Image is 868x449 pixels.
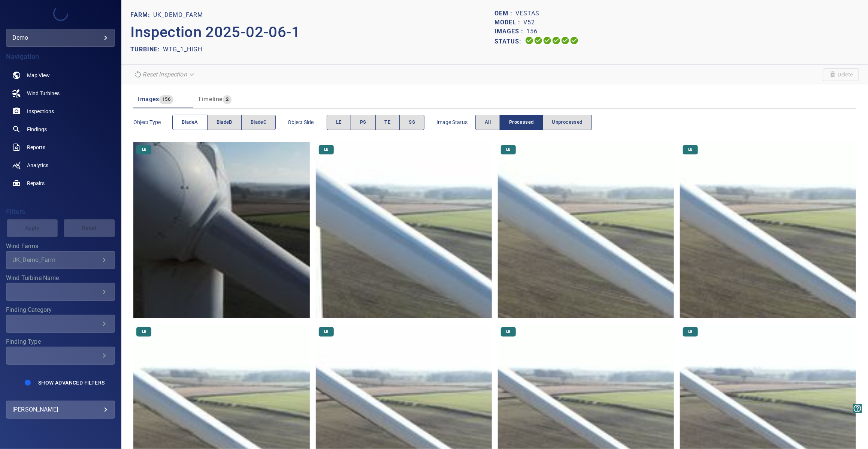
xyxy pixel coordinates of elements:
[534,36,543,45] svg: Data Formatted 100%
[137,329,151,334] span: LE
[207,115,242,130] button: bladeB
[320,329,333,334] span: LE
[130,68,199,81] div: Unable to reset the inspection due to your user permissions
[217,118,232,127] span: bladeB
[320,147,333,152] span: LE
[6,283,115,301] div: Wind Turbine Name
[27,108,54,115] span: Inspections
[163,45,202,54] p: WTG_1_High
[509,118,533,127] span: Processed
[6,243,115,249] label: Wind Farms
[543,115,592,130] button: Unprocessed
[130,45,163,54] p: TURBINE:
[543,36,552,45] svg: Selecting 100%
[360,118,366,127] span: PS
[684,147,697,152] span: LE
[6,251,115,269] div: Wind Farms
[241,115,276,130] button: bladeC
[385,118,391,127] span: TE
[6,275,115,281] label: Wind Turbine Name
[138,96,159,103] span: Images
[288,118,327,126] span: Object Side
[6,208,115,216] h4: Filters
[561,36,570,45] svg: Matching 100%
[399,115,424,130] button: SS
[27,126,47,133] span: Findings
[6,53,115,60] h4: Navigation
[153,10,203,19] p: UK_Demo_Farm
[198,96,223,103] span: Timeline
[137,147,151,152] span: LE
[182,118,198,127] span: bladeA
[133,118,172,126] span: Object type
[6,66,115,84] a: map noActive
[475,115,592,130] div: imageStatus
[6,102,115,120] a: inspections noActive
[327,115,351,130] button: LE
[436,118,475,126] span: Image Status
[552,36,561,45] svg: ML Processing 100%
[6,138,115,156] a: reports noActive
[6,174,115,192] a: repairs noActive
[142,71,187,78] em: Reset inspection
[524,18,535,27] p: V52
[223,95,232,104] span: 2
[6,307,115,313] label: Finding Category
[516,9,540,18] p: Vestas
[172,115,276,130] div: objectType
[130,68,199,81] div: Reset inspection
[27,162,48,169] span: Analytics
[336,118,342,127] span: LE
[570,36,579,45] svg: Classification 100%
[6,120,115,138] a: findings noActive
[495,18,524,27] p: Model :
[525,36,534,45] svg: Uploading 100%
[527,27,538,36] p: 156
[502,329,515,334] span: LE
[327,115,424,130] div: objectSide
[12,256,100,263] div: UK_Demo_Farm
[823,68,859,81] span: Unable to delete the inspection due to your user permissions
[375,115,400,130] button: TE
[495,27,527,36] p: Images :
[495,36,525,47] p: Status:
[502,147,515,152] span: LE
[251,118,266,127] span: bladeC
[27,180,45,187] span: Repairs
[552,118,583,127] span: Unprocessed
[6,29,115,47] div: demo
[475,115,500,130] button: All
[409,118,415,127] span: SS
[500,115,543,130] button: Processed
[6,347,115,365] div: Finding Type
[12,32,109,44] div: demo
[6,315,115,333] div: Finding Category
[27,72,50,79] span: Map View
[172,115,207,130] button: bladeA
[159,95,173,104] span: 156
[351,115,376,130] button: PS
[130,21,495,43] p: Inspection 2025-02-06-1
[6,156,115,174] a: analytics noActive
[38,380,105,386] span: Show Advanced Filters
[6,84,115,102] a: windturbines noActive
[12,404,109,416] div: [PERSON_NAME]
[34,377,109,389] button: Show Advanced Filters
[27,144,45,151] span: Reports
[130,10,153,19] p: FARM:
[27,90,60,97] span: Wind Turbines
[485,118,491,127] span: All
[495,9,516,18] p: OEM :
[684,329,697,334] span: LE
[6,339,115,345] label: Finding Type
